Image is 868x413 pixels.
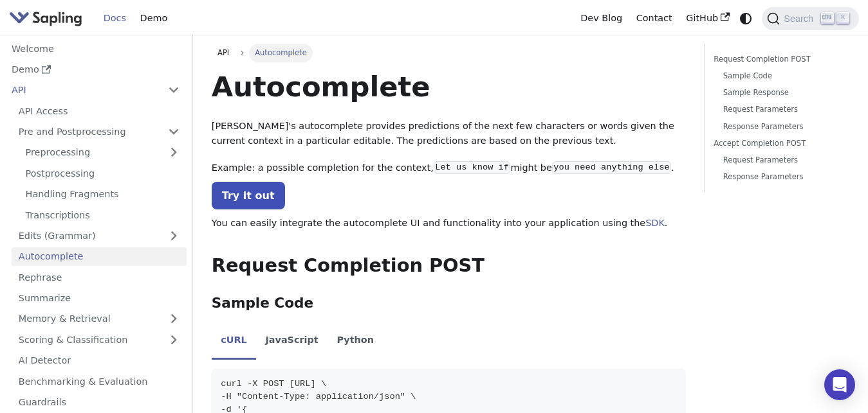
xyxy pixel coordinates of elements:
a: Contact [629,8,679,28]
span: Search [780,13,821,24]
a: Guardrails [12,393,187,412]
button: Switch between dark and light mode (currently system mode) [737,9,755,28]
a: Transcriptions [19,206,187,224]
a: Demo [5,60,187,79]
h1: Autocomplete [212,69,685,104]
span: -H "Content-Type: application/json" \ [221,392,416,401]
a: AI Detector [12,351,187,370]
li: Python [328,324,383,360]
span: API [217,48,229,57]
a: API [212,44,235,62]
a: API [5,81,161,100]
a: Postprocessing [19,164,187,182]
a: Try it out [212,182,285,209]
a: Sapling.ai [9,9,87,28]
a: Handling Fragments [19,185,187,204]
a: Accept Completion POST [714,137,845,150]
a: Preprocessing [19,143,187,162]
p: Example: a possible completion for the context, might be . [212,161,685,176]
kbd: K [836,12,849,24]
a: Request Completion POST [714,53,845,66]
a: Docs [97,8,133,28]
a: Welcome [5,39,187,58]
a: Response Parameters [723,171,840,183]
a: Dev Blog [573,8,629,28]
a: Sample Code [723,70,840,82]
code: you need anything else [552,161,671,174]
a: GitHub [679,8,736,28]
li: JavaScript [256,324,328,360]
span: Autocomplete [249,44,313,62]
a: Memory & Retrieval [12,310,187,328]
a: SDK [645,218,665,228]
a: Summarize [12,289,187,308]
a: Demo [133,8,174,28]
button: Collapse sidebar category 'API' [161,81,187,100]
a: Request Parameters [723,154,840,166]
h3: Sample Code [212,295,685,312]
h2: Request Completion POST [212,254,685,277]
a: API Access [12,101,187,120]
a: Sample Response [723,87,840,99]
a: Benchmarking & Evaluation [12,372,187,391]
nav: Breadcrumbs [212,44,685,62]
li: cURL [212,324,256,360]
code: Let us know if [434,161,511,174]
a: Response Parameters [723,121,840,133]
button: Search (Ctrl+K) [762,7,858,30]
a: Autocomplete [12,247,187,266]
a: Rephrase [12,268,187,286]
div: Open Intercom Messenger [824,369,855,400]
img: Sapling.ai [9,9,82,28]
a: Edits (Grammar) [12,227,187,245]
p: [PERSON_NAME]'s autocomplete provides predictions of the next few characters or words given the c... [212,119,685,150]
a: Pre and Postprocessing [12,123,187,141]
a: Scoring & Classification [12,330,187,349]
a: Request Parameters [723,103,840,116]
span: curl -X POST [URL] \ [221,379,326,389]
p: You can easily integrate the autocomplete UI and functionality into your application using the . [212,216,685,231]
